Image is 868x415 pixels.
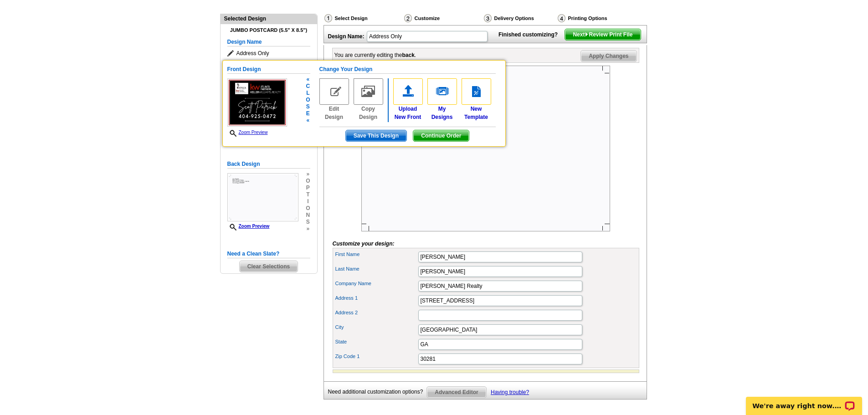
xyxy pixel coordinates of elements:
[427,78,457,121] a: MyDesigns
[328,33,365,40] strong: Design Name:
[413,130,469,142] button: Continue Order
[335,280,417,287] label: Company Name
[324,14,403,25] div: Select Design
[354,78,383,121] a: Copy Design
[483,14,557,23] div: Delivery Options
[335,338,417,346] label: State
[227,224,270,229] a: Zoom Preview
[491,389,529,395] a: Having trouble?
[227,130,268,135] a: Zoom Preview
[227,250,310,258] h5: Need a Clean Slate?
[306,219,310,225] span: s
[324,14,332,22] img: Select Design
[498,31,563,38] strong: Finished customizing?
[306,90,310,97] span: l
[581,51,636,61] span: Apply Changes
[402,52,415,58] b: back
[403,14,483,25] div: Customize
[306,178,310,184] span: o
[740,386,868,415] iframe: LiveChat chat widget
[306,191,310,198] span: t
[306,171,310,178] span: »
[354,78,383,105] img: copy-design-no.gif
[306,198,310,205] span: i
[227,38,310,46] h5: Design Name
[227,160,310,169] h5: Back Design
[306,225,310,232] span: »
[227,49,310,58] span: Address Only
[328,386,427,398] div: Need additional customization options?
[319,65,496,74] h5: Change Your Design
[426,386,486,398] a: Advanced Editor
[558,14,565,22] img: Printing Options & Summary
[565,29,640,40] span: Next Review Print File
[484,14,492,22] img: Delivery Options
[227,27,310,33] h4: Jumbo Postcard (5.5" x 8.5")
[335,309,417,317] label: Address 2
[306,97,310,103] span: o
[404,14,412,22] img: Customize
[346,130,406,141] span: Save This Design
[335,251,417,258] label: First Name
[334,51,416,59] div: You are currently editing the .
[306,76,310,83] span: «
[427,78,457,105] img: my-designs.gif
[306,205,310,212] span: o
[306,212,310,219] span: n
[335,294,417,302] label: Address 1
[306,83,310,90] span: c
[221,14,317,23] div: Selected Design
[319,78,349,121] a: Edit Design
[413,130,469,141] span: Continue Order
[306,184,310,191] span: p
[557,14,638,23] div: Printing Options
[227,173,298,221] img: Z18884248_00001_1.jpg
[361,66,610,231] img: Z18884248_00001_1.jpg
[335,323,417,331] label: City
[427,387,486,398] span: Advanced Editor
[462,78,491,121] a: NewTemplate
[335,265,417,273] label: Last Name
[306,110,310,117] span: e
[393,78,423,121] a: UploadNew Front
[333,241,395,247] i: Customize your design:
[585,32,589,36] img: button-next-arrow-white.png
[306,103,310,110] span: s
[335,353,417,360] label: Zip Code 1
[227,65,310,74] h5: Front Design
[345,130,407,142] button: Save This Design
[240,261,298,272] span: Clear Selections
[462,78,491,105] img: new-template.gif
[393,78,423,105] img: upload-front.gif
[227,78,287,127] img: small-thumb.jpg
[306,117,310,124] span: «
[319,78,349,105] img: edit-design-no.gif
